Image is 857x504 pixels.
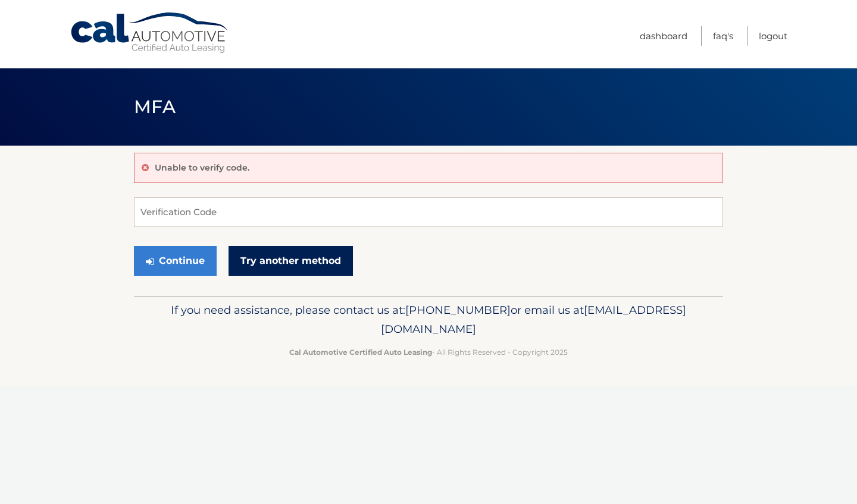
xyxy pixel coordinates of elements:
[134,246,217,276] button: Continue
[134,197,723,227] input: Verification Code
[759,26,787,46] a: Logout
[381,303,686,336] span: [EMAIL_ADDRESS][DOMAIN_NAME]
[70,12,230,54] a: Cal Automotive
[640,26,687,46] a: Dashboard
[134,96,176,118] span: MFA
[142,301,715,339] p: If you need assistance, please contact us at: or email us at
[713,26,733,46] a: FAQ's
[229,246,353,276] a: Try another method
[289,348,432,357] strong: Cal Automotive Certified Auto Leasing
[155,162,249,173] p: Unable to verify code.
[405,303,511,317] span: [PHONE_NUMBER]
[142,346,715,358] p: - All Rights Reserved - Copyright 2025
